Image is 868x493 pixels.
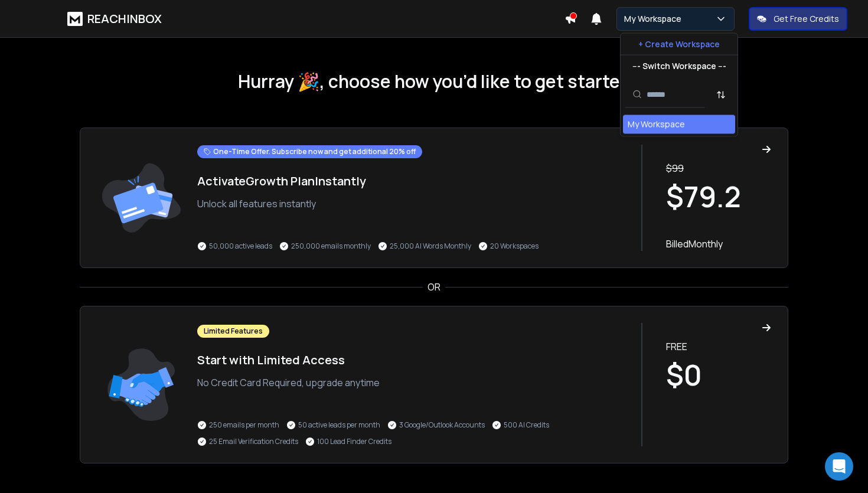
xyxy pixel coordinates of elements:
p: 50,000 active leads [209,241,272,251]
p: Get Free Credits [774,13,839,25]
p: No Credit Card Required, upgrade anytime [197,376,629,390]
div: Open Intercom Messenger [825,452,853,481]
h1: $ 79.2 [666,182,771,211]
img: trail [97,323,185,446]
p: $ 99 [666,161,771,175]
h1: REACHINBOX [87,11,162,27]
p: 250,000 emails monthly [291,241,371,251]
h1: Hurray 🎉, choose how you’d like to get started [80,71,788,92]
p: 500 AI Credits [504,420,549,430]
p: Billed Monthly [666,237,771,251]
p: 3 Google/Outlook Accounts [399,420,485,430]
div: Limited Features [197,325,269,338]
p: FREE [666,339,771,354]
p: 20 Workspaces [490,241,539,251]
p: --- Switch Workspace --- [632,60,726,72]
button: + Create Workspace [621,34,738,55]
div: OR [80,280,788,294]
p: 50 active leads per month [298,420,380,430]
p: 100 Lead Finder Credits [317,437,391,446]
p: 250 emails per month [209,420,279,430]
h1: $0 [666,361,771,389]
h1: Start with Limited Access [197,352,629,368]
button: Get Free Credits [749,7,847,31]
p: 25,000 AI Words Monthly [390,241,471,251]
button: Sort by Sort A-Z [709,83,733,106]
p: 25 Email Verification Credits [209,437,298,446]
div: One-Time Offer. Subscribe now and get additional 20% off [197,145,422,158]
div: My Workspace [628,119,685,130]
p: + Create Workspace [638,38,720,50]
img: trail [97,145,185,251]
h1: Activate Growth Plan Instantly [197,173,629,190]
p: My Workspace [624,13,686,25]
img: logo [67,12,83,26]
p: Unlock all features instantly [197,197,629,211]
